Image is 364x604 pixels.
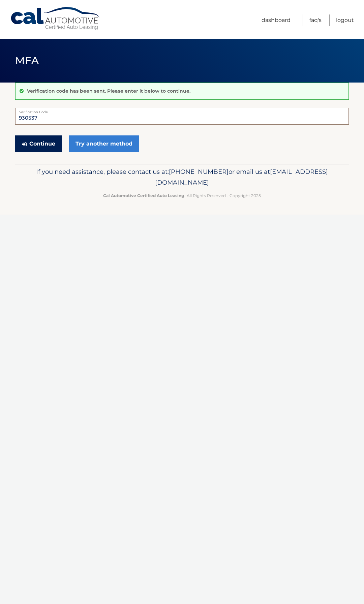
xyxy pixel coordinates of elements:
[309,14,322,26] a: FAQ's
[103,193,184,198] strong: Cal Automotive Certified Auto Leasing
[15,108,349,113] label: Verification Code
[262,14,291,26] a: Dashboard
[155,168,328,186] span: [EMAIL_ADDRESS][DOMAIN_NAME]
[15,54,39,67] span: MFA
[15,135,62,152] button: Continue
[25,192,339,199] p: - All Rights Reserved - Copyright 2025
[336,14,354,26] a: Logout
[25,166,339,188] p: If you need assistance, please contact us at: or email us at
[15,108,349,125] input: Verification Code
[27,88,190,94] p: Verification code has been sent. Please enter it below to continue.
[169,168,229,176] span: [PHONE_NUMBER]
[69,135,139,152] a: Try another method
[10,7,101,31] a: Cal Automotive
